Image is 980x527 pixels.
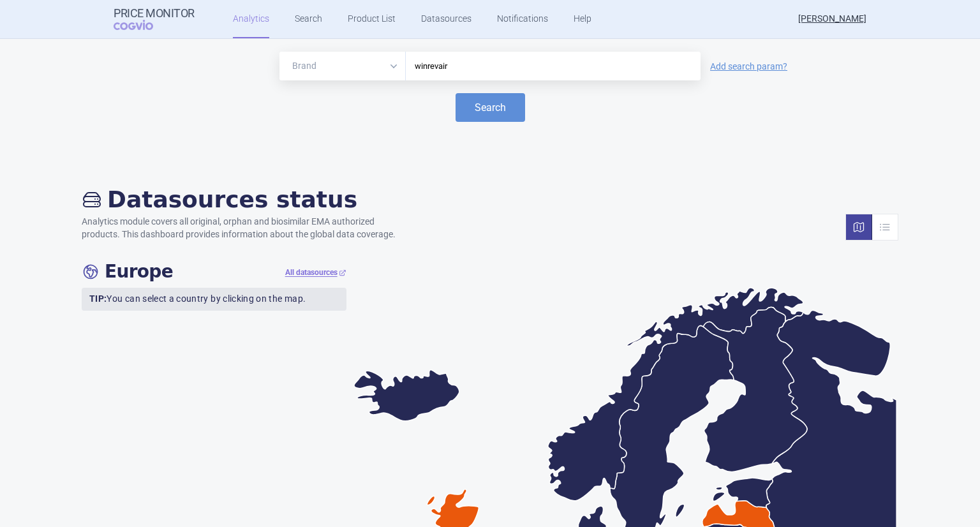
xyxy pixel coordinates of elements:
strong: Price Monitor [114,7,195,20]
strong: TIP: [89,293,107,304]
a: All datasources [285,267,346,278]
p: You can select a country by clicking on the map. [82,288,346,311]
p: Analytics module covers all original, orphan and biosimilar EMA authorized products. This dashboa... [82,216,408,241]
a: Add search param? [710,62,787,71]
button: Search [456,93,525,122]
h2: Datasources status [82,186,408,213]
a: Price MonitorCOGVIO [114,7,195,31]
h4: Europe [82,261,173,283]
span: COGVIO [114,20,171,30]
